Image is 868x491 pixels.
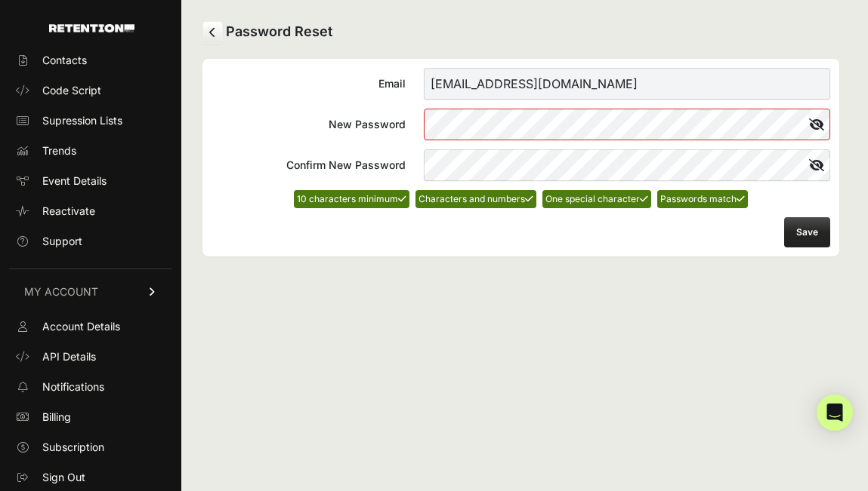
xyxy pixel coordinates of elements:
[9,48,172,72] a: Contacts
[42,234,82,249] span: Support
[9,229,172,253] a: Support
[24,284,98,299] span: MY ACCOUNT
[784,217,830,247] button: Save
[294,190,409,208] li: 10 characters minimum
[9,269,172,315] a: MY ACCOUNT
[42,319,120,334] span: Account Details
[9,405,172,429] a: Billing
[212,76,406,91] div: Email
[42,173,107,189] span: Event Details
[424,68,830,100] input: Email
[9,139,172,163] a: Trends
[42,53,87,68] span: Contacts
[424,149,830,181] input: Confirm New Password
[424,109,830,140] input: New Password
[42,470,85,485] span: Sign Out
[9,199,172,223] a: Reactivate
[9,109,172,133] a: Supression Lists
[42,379,104,394] span: Notifications
[9,315,172,339] a: Account Details
[9,375,172,399] a: Notifications
[42,440,104,455] span: Subscription
[9,465,172,489] a: Sign Out
[657,190,748,208] li: Passwords match
[9,169,172,193] a: Event Details
[49,24,134,32] img: Retention.com
[415,190,536,208] li: Characters and numbers
[42,113,122,128] span: Supression Lists
[542,190,651,208] li: One special character
[202,21,839,44] h2: Password Reset
[42,349,96,364] span: API Details
[42,143,76,158] span: Trends
[9,345,172,369] a: API Details
[42,83,101,98] span: Code Script
[817,394,853,431] div: Open Intercom Messenger
[9,435,172,459] a: Subscription
[212,158,406,173] div: Confirm New Password
[42,410,71,425] span: Billing
[42,204,95,219] span: Reactivate
[9,78,172,103] a: Code Script
[212,117,406,132] div: New Password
